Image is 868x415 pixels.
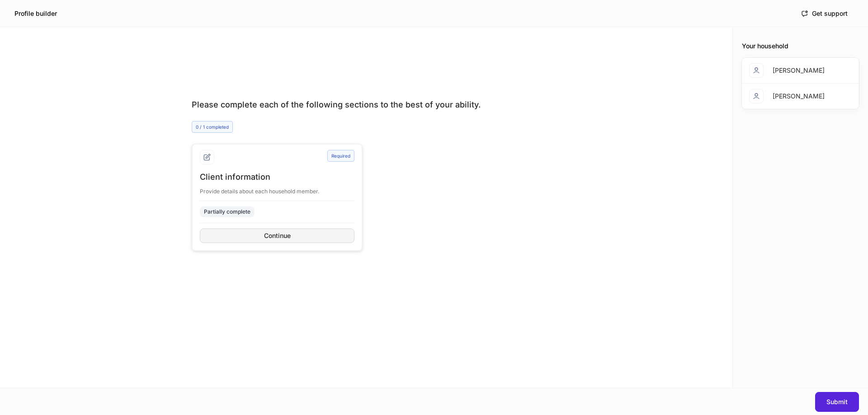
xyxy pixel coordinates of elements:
div: Required [327,150,354,162]
h5: Profile builder [14,9,57,18]
div: Submit [826,399,848,405]
div: 0 / 1 completed [192,121,233,133]
div: Client information [200,172,354,182]
button: Get support [795,6,854,21]
div: Your household [742,42,859,51]
div: [PERSON_NAME] [773,66,825,75]
div: Please complete each of the following sections to the best of your ability. [192,99,541,110]
div: [PERSON_NAME] [773,92,825,101]
div: Provide details about each household member. [200,182,354,195]
button: Submit [815,392,859,412]
div: Partially complete [204,207,250,216]
div: Get support [801,10,848,17]
button: Continue [200,228,354,243]
div: Continue [264,233,291,239]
